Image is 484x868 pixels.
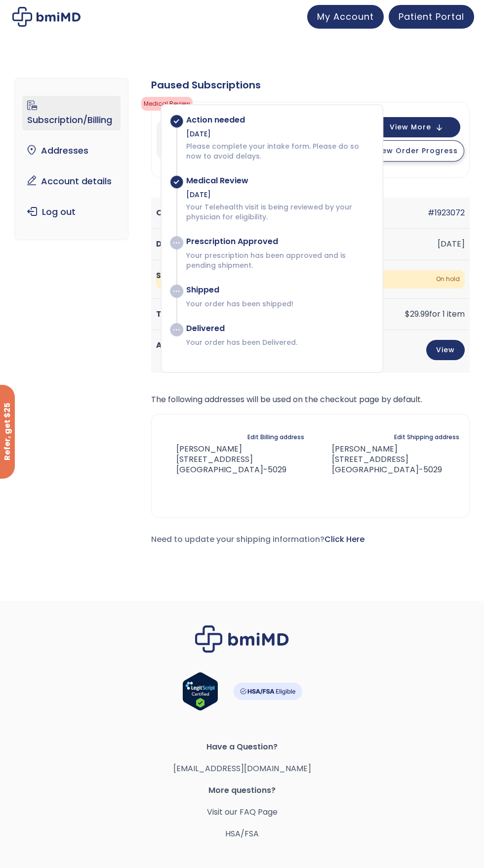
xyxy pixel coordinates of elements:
[426,340,465,360] a: View
[233,683,302,700] img: HSA-FSA
[405,308,410,320] span: $
[428,207,465,218] a: #1923072
[151,534,364,545] span: Need to update your shipping information?
[141,97,193,111] span: Medical Review
[394,430,459,444] a: Edit Shipping address
[12,7,81,27] img: My account
[390,124,431,130] span: View More
[186,324,372,333] div: Delivered
[186,141,372,161] p: Please complete your intake form. Please do so now to avoid delays.
[151,299,470,330] td: for 1 item
[186,299,372,309] p: Your order has been shipped!
[405,308,429,320] span: 29.99
[157,120,196,160] img: GLP-1 Monthly Treatment Plan
[186,237,372,247] div: Prescription Approved
[317,10,374,23] span: My Account
[14,78,128,240] nav: Account pages
[182,672,218,715] a: Verify LegitScript Approval for www.bmimd.com
[182,672,218,711] img: Verify Approval for www.bmimd.com
[186,285,372,295] div: Shipped
[186,337,372,347] p: Your order has been Delivered.
[151,393,470,407] p: The following addresses will be used on the checkout page by default.
[247,430,304,444] a: Edit Billing address
[316,444,442,475] address: [PERSON_NAME] [STREET_ADDRESS] [GEOGRAPHIC_DATA]-5029
[195,625,289,653] img: Brand Logo
[151,78,470,92] div: Paused Subscriptions
[22,202,120,222] a: Log out
[15,784,469,797] span: More questions?
[22,140,120,161] a: Addresses
[22,96,120,130] a: Subscription/Billing
[161,444,286,475] address: [PERSON_NAME] [STREET_ADDRESS] [GEOGRAPHIC_DATA]-5029
[173,763,311,774] a: [EMAIL_ADDRESS][DOMAIN_NAME]
[186,115,372,125] div: Action needed
[399,10,464,23] span: Patient Portal
[374,146,458,156] span: View Order Progress
[371,117,460,137] button: View More
[368,140,464,162] button: View Order Progress
[186,190,372,200] div: [DATE]
[438,238,465,249] time: [DATE]
[186,176,372,186] div: Medical Review
[225,828,259,839] a: HSA/FSA
[15,740,469,754] span: Have a Question?
[22,171,120,192] a: Account details
[186,202,372,222] p: Your Telehealth visit is being reviewed by your physician for eligibility.
[207,806,278,818] a: Visit our FAQ Page
[389,5,474,29] a: Patient Portal
[324,534,364,545] a: Click Here
[186,250,372,270] p: Your prescription has been approved and is pending shipment.
[186,129,372,139] div: [DATE]
[307,5,384,29] a: My Account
